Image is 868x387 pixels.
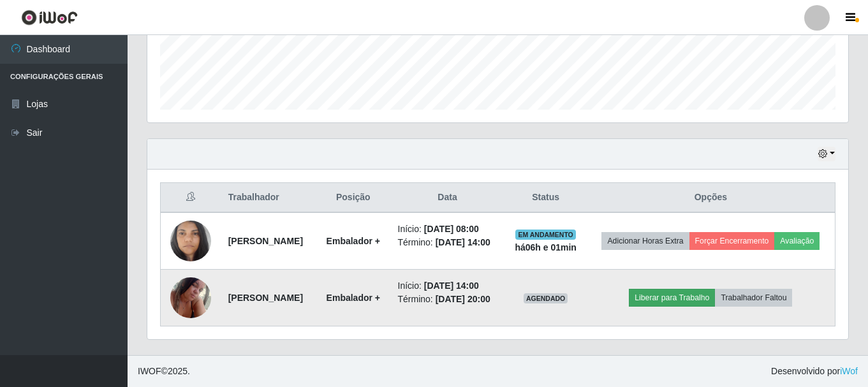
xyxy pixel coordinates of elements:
[327,293,380,303] strong: Embalador +
[771,365,858,378] span: Desenvolvido por
[228,293,303,303] strong: [PERSON_NAME]
[398,223,497,236] li: Início:
[505,183,587,213] th: Status
[524,293,568,303] span: AGENDADO
[390,183,505,213] th: Data
[689,232,775,250] button: Forçar Encerramento
[398,236,497,249] li: Término:
[436,237,490,247] time: [DATE] 14:00
[398,279,497,293] li: Início:
[774,232,820,250] button: Avaliação
[840,366,858,376] a: iWof
[398,293,497,306] li: Término:
[316,183,390,213] th: Posição
[228,236,303,246] strong: [PERSON_NAME]
[138,365,190,378] span: © 2025 .
[221,183,317,213] th: Trabalhador
[601,232,689,250] button: Adicionar Horas Extra
[629,289,715,307] button: Liberar para Trabalho
[715,289,792,307] button: Trabalhador Faltou
[21,10,78,26] img: CoreUI Logo
[170,205,211,277] img: 1732279339402.jpeg
[424,281,479,291] time: [DATE] 14:00
[138,366,161,376] span: IWOF
[424,224,479,234] time: [DATE] 08:00
[515,242,577,252] strong: há 06 h e 01 min
[587,183,835,213] th: Opções
[327,236,380,246] strong: Embalador +
[170,270,211,325] img: 1748017465094.jpeg
[436,294,490,304] time: [DATE] 20:00
[515,230,576,240] span: EM ANDAMENTO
